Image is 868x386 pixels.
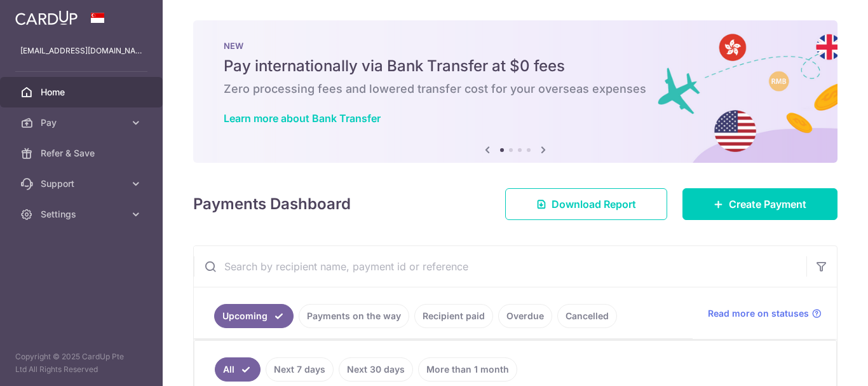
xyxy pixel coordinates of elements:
[214,304,294,328] a: Upcoming
[682,188,837,220] a: Create Payment
[708,307,809,320] span: Read more on statuses
[224,56,807,76] h5: Pay internationally via Bank Transfer at $0 fees
[41,116,125,129] span: Pay
[414,304,493,328] a: Recipient paid
[193,20,837,163] img: Bank transfer banner
[224,112,381,125] a: Learn more about Bank Transfer
[708,307,822,320] a: Read more on statuses
[339,357,413,382] a: Next 30 days
[15,10,78,25] img: CardUp
[552,196,636,212] span: Download Report
[41,86,125,99] span: Home
[215,357,261,382] a: All
[224,41,807,51] p: NEW
[20,45,142,57] p: [EMAIL_ADDRESS][DOMAIN_NAME]
[41,147,125,160] span: Refer & Save
[41,208,125,221] span: Settings
[729,196,806,212] span: Create Payment
[193,193,351,216] h4: Payments Dashboard
[418,357,517,382] a: More than 1 month
[498,304,552,328] a: Overdue
[194,246,806,287] input: Search by recipient name, payment id or reference
[41,177,125,190] span: Support
[299,304,409,328] a: Payments on the way
[224,81,807,97] h6: Zero processing fees and lowered transfer cost for your overseas expenses
[557,304,617,328] a: Cancelled
[266,357,334,382] a: Next 7 days
[505,188,667,220] a: Download Report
